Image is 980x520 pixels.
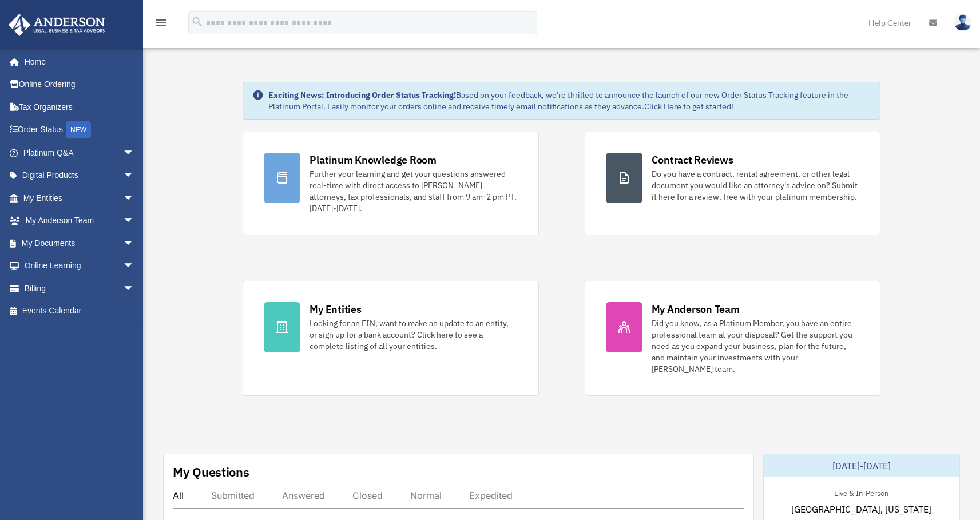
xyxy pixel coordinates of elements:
a: Platinum Q&Aarrow_drop_down [8,141,152,164]
div: Looking for an EIN, want to make an update to an entity, or sign up for a bank account? Click her... [310,317,517,352]
span: arrow_drop_down [123,255,146,278]
strong: Exciting News: Introducing Order Status Tracking! [268,90,456,100]
div: All [173,490,184,501]
a: My Anderson Teamarrow_drop_down [8,209,152,232]
img: Anderson Advisors Platinum Portal [5,14,109,36]
div: [DATE]-[DATE] [764,454,959,477]
div: Platinum Knowledge Room [310,153,437,167]
div: Do you have a contract, rental agreement, or other legal document you would like an attorney's ad... [652,168,859,203]
div: My Entities [310,302,361,316]
img: User Pic [954,14,971,31]
a: My Anderson Team Did you know, as a Platinum Member, you have an entire professional team at your... [585,281,880,396]
a: Platinum Knowledge Room Further your learning and get your questions answered real-time with dire... [243,132,538,235]
a: menu [154,20,168,30]
span: arrow_drop_down [123,232,146,255]
div: Expedited [469,490,513,501]
a: Online Learningarrow_drop_down [8,255,152,277]
span: arrow_drop_down [123,277,146,300]
span: arrow_drop_down [123,209,146,233]
div: My Anderson Team [652,302,740,316]
a: Home [8,50,146,73]
div: NEW [66,121,91,138]
a: Billingarrow_drop_down [8,277,152,300]
a: My Documentsarrow_drop_down [8,232,152,255]
span: arrow_drop_down [123,164,146,188]
a: Tax Organizers [8,96,152,118]
a: Order StatusNEW [8,118,152,142]
div: Did you know, as a Platinum Member, you have an entire professional team at your disposal? Get th... [652,317,859,375]
a: Contract Reviews Do you have a contract, rental agreement, or other legal document you would like... [585,132,880,235]
i: menu [154,16,168,30]
a: My Entitiesarrow_drop_down [8,186,152,209]
div: Based on your feedback, we're thrilled to announce the launch of our new Order Status Tracking fe... [268,89,870,112]
a: Click Here to get started! [644,101,733,112]
span: [GEOGRAPHIC_DATA], [US_STATE] [791,502,931,516]
a: My Entities Looking for an EIN, want to make an update to an entity, or sign up for a bank accoun... [243,281,538,396]
div: Answered [282,490,325,501]
div: Further your learning and get your questions answered real-time with direct access to [PERSON_NAM... [310,168,517,214]
a: Events Calendar [8,300,152,323]
span: arrow_drop_down [123,186,146,210]
div: My Questions [173,463,249,481]
div: Live & In-Person [825,486,898,498]
span: arrow_drop_down [123,141,146,165]
div: Normal [410,490,442,501]
div: Submitted [211,490,255,501]
i: search [191,15,204,28]
a: Digital Productsarrow_drop_down [8,164,152,187]
div: Contract Reviews [652,153,733,167]
div: Closed [352,490,383,501]
a: Online Ordering [8,73,152,96]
